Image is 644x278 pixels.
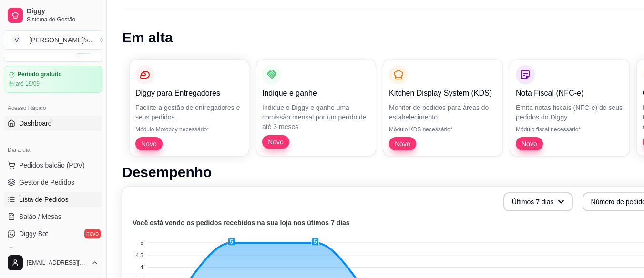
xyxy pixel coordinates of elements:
p: Facilite a gestão de entregadores e seus pedidos. [135,103,243,122]
tspan: 4 [140,264,143,270]
a: Período gratuitoaté 19/09 [4,66,102,93]
button: Pedidos balcão (PDV) [4,158,102,173]
button: Indique e ganheIndique o Diggy e ganhe uma comissão mensal por um perído de até 3 mesesNovo [256,60,376,156]
a: KDS [4,243,102,258]
span: Salão / Mesas [19,212,61,221]
p: Nota Fiscal (NFC-e) [516,88,624,99]
p: Módulo KDS necessário* [389,126,497,133]
span: V [12,35,21,45]
article: Período gratuito [18,71,62,78]
a: Lista de Pedidos [4,192,102,207]
a: Salão / Mesas [4,209,102,224]
text: Você está vendo os pedidos recebidos na sua loja nos útimos 7 dias [133,219,350,227]
button: Select a team [4,30,102,50]
p: Módulo Motoboy necessário* [135,126,243,133]
span: Novo [391,139,414,149]
button: Nota Fiscal (NFC-e)Emita notas fiscais (NFC-e) do seus pedidos do DiggyMódulo fiscal necessário*Novo [510,60,629,156]
span: Gestor de Pedidos [19,178,74,187]
span: Novo [264,137,287,147]
p: Monitor de pedidos para áreas do estabelecimento [389,103,497,122]
button: Diggy para EntregadoresFacilite a gestão de entregadores e seus pedidos.Módulo Motoboy necessário... [130,60,249,156]
p: Indique o Diggy e ganhe uma comissão mensal por um perído de até 3 meses [262,103,370,131]
article: até 19/09 [16,80,40,88]
span: Dashboard [19,119,52,128]
p: Indique e ganhe [262,88,370,99]
span: Novo [518,139,541,149]
p: Kitchen Display System (KDS) [389,88,497,99]
span: [EMAIL_ADDRESS][DOMAIN_NAME] [27,259,87,267]
tspan: 4.5 [136,252,143,258]
span: Novo [137,139,161,149]
button: Kitchen Display System (KDS)Monitor de pedidos para áreas do estabelecimentoMódulo KDS necessário... [383,60,502,156]
div: [PERSON_NAME]'s ... [29,35,94,45]
tspan: 5 [140,240,143,246]
p: Emita notas fiscais (NFC-e) do seus pedidos do Diggy [516,103,624,122]
a: DiggySistema de Gestão [4,4,102,27]
a: Dashboard [4,116,102,131]
button: Últimos 7 dias [503,192,573,211]
div: Acesso Rápido [4,100,102,116]
a: Diggy Botnovo [4,226,102,241]
a: Gestor de Pedidos [4,175,102,190]
span: Sistema de Gestão [27,16,99,23]
button: [EMAIL_ADDRESS][DOMAIN_NAME] [4,251,102,274]
span: Diggy Bot [19,229,48,238]
span: Pedidos balcão (PDV) [19,160,85,170]
span: Lista de Pedidos [19,195,69,204]
div: Dia a dia [4,142,102,158]
p: Diggy para Entregadores [135,88,243,99]
p: Módulo fiscal necessário* [516,126,624,133]
span: Diggy [27,7,99,16]
span: KDS [19,246,33,256]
